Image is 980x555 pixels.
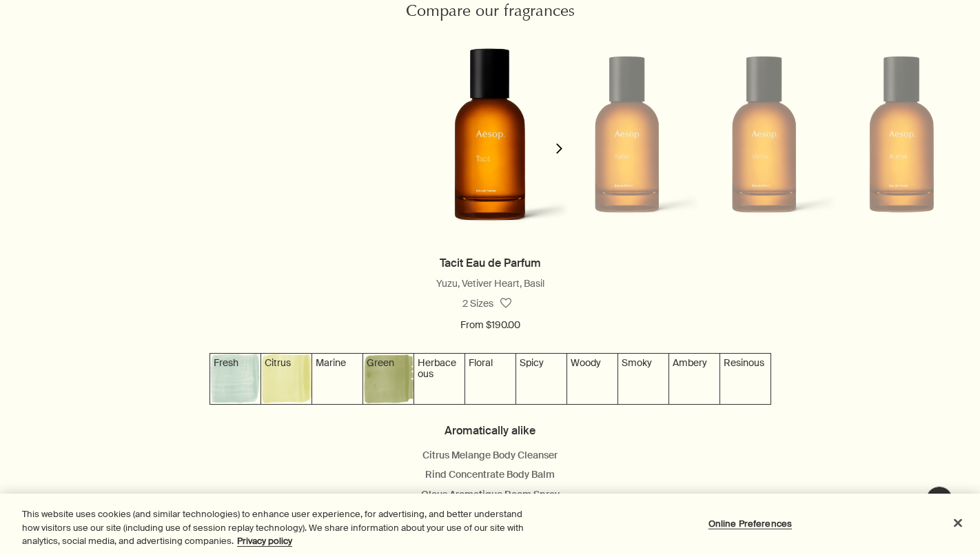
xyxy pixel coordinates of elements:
span: Ambery [673,356,707,369]
h4: Aromatically alike [14,421,966,440]
img: Textured rose pink background [516,354,566,404]
div: Yuzu, Vetiver Heart, Basil [14,276,966,292]
button: Save to cabinet [493,291,518,316]
a: More information about your privacy, opens in a new tab [237,535,292,547]
img: Textured green background [363,354,414,404]
img: Textured grey-purple background [618,354,668,404]
img: Textured grey-green background [312,354,363,404]
span: 2 Sizes [462,297,493,310]
span: Spicy [520,356,544,369]
img: Textured yellow background [261,354,312,404]
img: Textured salmon pink background [465,354,515,404]
img: Textured forest green background [414,354,465,404]
span: Fresh [214,356,238,369]
button: Close [943,507,973,538]
span: From $190.00 [460,317,520,334]
span: Herbaceous [418,356,456,380]
img: Textured purple background [567,354,617,404]
span: Woody [571,356,601,369]
button: next [546,26,573,254]
span: Floral [469,356,493,369]
a: Rind Concentrate Body Balm [425,468,555,481]
button: Live Assistance [926,486,953,514]
button: Online Preferences, Opens the preference center dialog [707,509,793,537]
span: Smoky [622,356,652,369]
a: Tacit Eau de Parfum [440,256,541,270]
img: Textured brown background [720,354,770,404]
span: Citrus [265,356,291,369]
a: Citrus Melange Body Cleanser [422,449,558,461]
img: Textured gold background [669,354,719,404]
div: This website uses cookies (and similar technologies) to enhance user experience, for advertising,... [22,507,539,548]
span: Resinous [724,356,764,369]
a: Olous Aromatique Room Spray [421,488,560,501]
img: Textured grey-blue background [210,354,261,404]
img: Tacit Eau de Parfum in an Amber bottle. [409,7,571,263]
span: Marine [316,356,346,369]
span: Green [367,356,394,369]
